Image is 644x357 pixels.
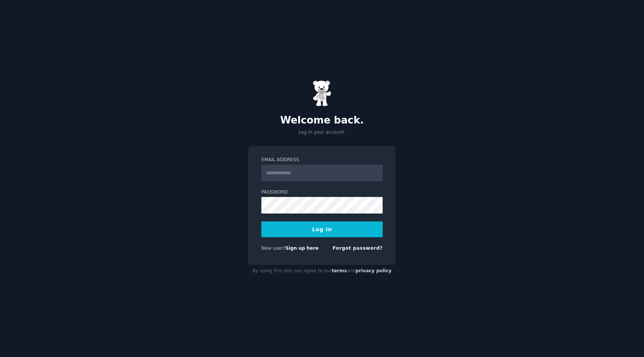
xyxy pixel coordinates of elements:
button: Log In [261,221,383,237]
label: Password [261,189,383,196]
a: privacy policy [356,268,392,273]
a: Forgot password? [333,246,383,251]
img: Gummy Bear [313,80,331,107]
h2: Welcome back. [248,114,396,127]
span: New user? [261,246,285,251]
div: By using this site you agree to our and [248,265,396,277]
p: Log in your account. [248,129,396,136]
label: Email Address [261,157,383,163]
a: Sign up here [285,246,319,251]
a: terms [332,268,347,273]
